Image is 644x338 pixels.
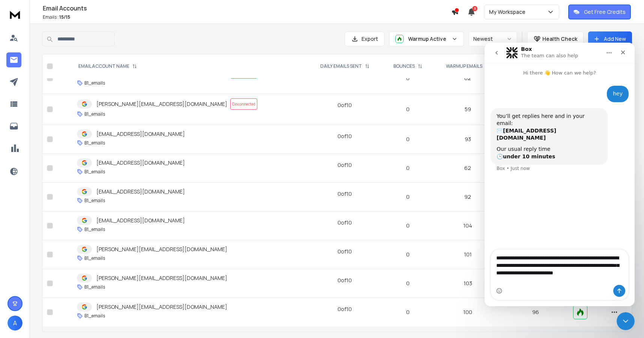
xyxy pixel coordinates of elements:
td: 101 [433,240,503,269]
button: Newest [468,31,517,46]
p: 0 [387,222,429,229]
p: 0 [387,135,429,143]
div: 0 of 10 [338,161,352,169]
p: [EMAIL_ADDRESS][DOMAIN_NAME] [96,188,185,195]
p: B1_emails [84,140,105,146]
p: B1_emails [84,313,105,319]
p: [PERSON_NAME][EMAIL_ADDRESS][DOMAIN_NAME] [96,246,227,253]
img: logo [8,7,23,21]
td: 93 [433,125,503,154]
td: 100 [433,298,503,327]
td: 103 [433,269,503,298]
td: 59 [433,94,503,125]
p: 0 [387,280,429,287]
p: 0 [387,193,429,201]
span: Disconnected [230,98,257,110]
p: WARMUP EMAILS [446,63,482,69]
button: Get Free Credits [568,4,631,19]
td: 62 [433,154,503,183]
p: [EMAIL_ADDRESS][DOMAIN_NAME] [96,130,185,138]
h1: Email Accounts [43,4,451,13]
button: A [8,316,23,331]
p: BOUNCES [393,63,415,69]
span: 15 / 15 [59,14,70,20]
p: B1_emails [84,111,105,117]
p: 0 [387,251,429,258]
div: EMAIL ACCOUNT NAME [78,63,137,69]
iframe: Intercom live chat [485,43,635,306]
p: Warmup Active [408,35,449,43]
div: 0 of 10 [338,190,352,198]
p: DAILY EMAILS SENT [320,63,362,69]
td: 104 [433,211,503,240]
p: B1_emails [84,169,105,175]
p: [PERSON_NAME][EMAIL_ADDRESS][DOMAIN_NAME] [96,303,227,311]
span: 3 [472,6,477,11]
p: My Workspace [489,8,528,16]
p: [PERSON_NAME][EMAIL_ADDRESS][DOMAIN_NAME] [96,274,227,282]
div: 0 of 10 [338,277,352,284]
button: Add New [588,31,632,46]
p: [EMAIL_ADDRESS][DOMAIN_NAME] [96,159,185,167]
p: Emails : [43,14,451,20]
iframe: Intercom live chat [617,312,635,330]
p: B1_emails [84,255,105,261]
p: 0 [387,164,429,172]
button: Export [345,31,384,46]
div: 0 of 10 [338,305,352,313]
div: 0 of 10 [338,248,352,255]
p: 0 [387,106,429,113]
p: 0 [387,308,429,316]
div: 0 of 10 [338,219,352,226]
p: Get Free Credits [584,8,626,16]
p: B1_emails [84,284,105,290]
td: 96 [503,298,569,327]
button: Health Check [527,31,584,46]
p: [PERSON_NAME][EMAIL_ADDRESS][DOMAIN_NAME] [96,100,227,108]
p: [EMAIL_ADDRESS][DOMAIN_NAME] [96,217,185,224]
div: 0 of 10 [338,133,352,140]
td: 92 [433,183,503,211]
p: B1_emails [84,226,105,232]
p: Health Check [542,35,577,43]
p: B1_emails [84,80,105,86]
p: B1_emails [84,198,105,204]
div: 0 of 10 [338,101,352,109]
